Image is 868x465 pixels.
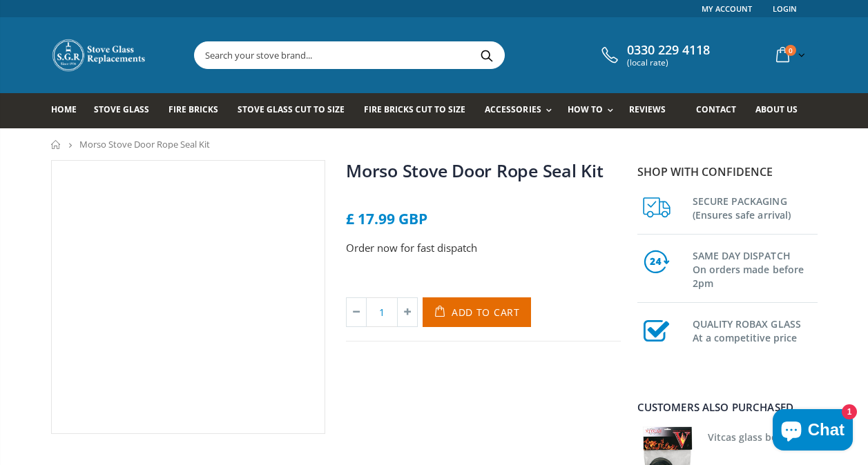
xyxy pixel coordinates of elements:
span: 0 [785,45,796,56]
p: Order now for fast dispatch [346,240,621,256]
a: Fire Bricks [168,93,229,128]
span: Reviews [629,103,666,115]
a: Stove Glass [94,93,160,128]
span: £ 17.99 GBP [346,209,427,228]
span: Stove Glass [94,103,149,115]
h3: SAME DAY DISPATCH On orders made before 2pm [693,246,818,290]
h3: QUALITY ROBAX GLASS At a competitive price [693,315,818,345]
p: Shop with confidence [637,164,818,180]
span: How To [568,103,603,115]
span: Add to Cart [452,306,520,319]
a: How To [568,93,620,128]
a: Morso Stove Door Rope Seal Kit [346,159,604,182]
a: Fire Bricks Cut To Size [364,93,476,128]
img: Stove Glass Replacement [51,38,148,72]
span: Home [51,103,77,115]
span: Morso Stove Door Rope Seal Kit [79,138,210,150]
span: Fire Bricks [168,103,218,115]
a: Home [51,93,87,128]
span: 0330 229 4118 [627,43,710,58]
span: Accessories [485,103,541,115]
span: Contact [696,103,736,115]
a: 0 [771,41,808,68]
button: Search [472,42,503,68]
button: Add to Cart [423,297,531,327]
a: Home [51,140,61,149]
span: Fire Bricks Cut To Size [364,103,465,115]
a: Reviews [629,93,676,128]
div: Customers also purchased... [637,402,818,413]
h3: SECURE PACKAGING (Ensures safe arrival) [693,192,818,222]
input: Search your stove brand... [195,42,659,68]
span: About us [755,103,798,115]
a: Contact [696,93,746,128]
span: (local rate) [627,58,710,68]
a: Stove Glass Cut To Size [238,93,355,128]
a: About us [755,93,808,128]
a: Accessories [485,93,558,128]
inbox-online-store-chat: Shopify online store chat [769,409,857,454]
span: Stove Glass Cut To Size [238,103,345,115]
